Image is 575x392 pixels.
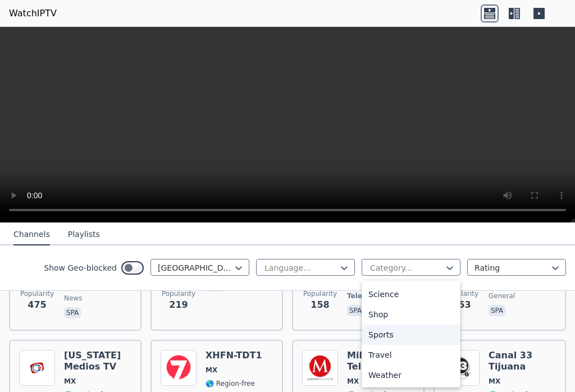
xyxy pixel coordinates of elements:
[206,366,217,375] span: MX
[13,224,50,245] button: Channels
[20,289,54,298] span: Popularity
[347,305,364,316] p: spa
[362,345,460,365] div: Travel
[489,377,500,386] span: MX
[445,289,478,298] span: Popularity
[362,304,460,325] div: Shop
[489,350,556,372] h6: Canal 33 Tijuana
[452,298,471,312] span: 153
[347,377,359,386] span: MX
[64,307,81,318] p: spa
[347,350,414,372] h6: Milenio Television
[362,365,460,385] div: Weather
[206,379,255,388] span: 🌎 Region-free
[64,377,76,386] span: MX
[19,350,55,386] img: California Medios TV
[311,298,329,312] span: 158
[362,284,460,304] div: Science
[44,262,117,274] label: Show Geo-blocked
[161,350,197,386] img: XHFN-TDT1
[444,350,480,386] img: Canal 33 Tijuana
[206,350,266,361] h6: XHFN-TDT1
[303,289,337,298] span: Popularity
[28,298,46,312] span: 475
[489,305,505,316] p: spa
[68,224,100,245] button: Playlists
[489,291,515,300] span: general
[9,7,57,20] a: WatchIPTV
[162,289,195,298] span: Popularity
[362,325,460,345] div: Sports
[302,350,338,386] img: Milenio Television
[347,291,412,300] span: Televisa Networks
[64,350,131,372] h6: [US_STATE] Medios TV
[64,294,82,303] span: news
[169,298,188,312] span: 219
